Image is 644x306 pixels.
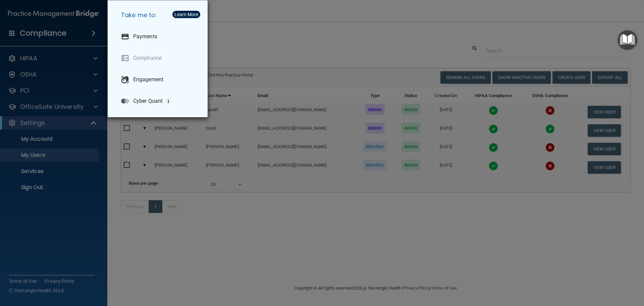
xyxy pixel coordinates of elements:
[116,92,202,111] a: Cyber Quant
[116,6,202,25] h5: Take me to:
[172,11,200,18] button: Learn More
[116,27,202,46] a: Payments
[133,33,157,40] p: Payments
[618,30,637,50] button: Open Resource Center
[133,98,163,104] p: Cyber Quant
[116,70,202,89] a: Engagement
[133,76,163,83] p: Engagement
[116,49,202,68] a: Compliance
[174,12,198,17] div: Learn More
